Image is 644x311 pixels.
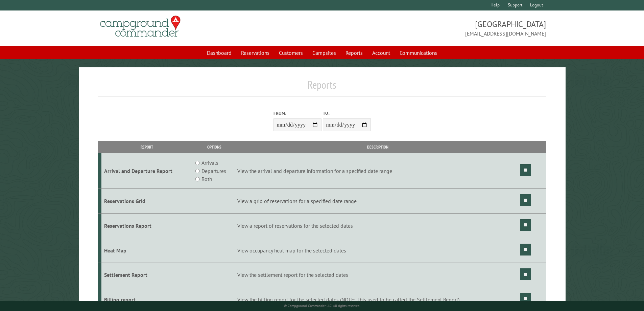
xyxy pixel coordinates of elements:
[101,141,192,153] th: Report
[308,46,340,59] a: Campsites
[396,46,441,59] a: Communications
[101,189,192,214] td: Reservations Grid
[322,19,546,38] span: [GEOGRAPHIC_DATA] [EMAIL_ADDRESS][DOMAIN_NAME]
[98,78,546,97] h1: Reports
[236,238,519,263] td: View occupancy heat map for the selected dates
[201,159,218,167] label: Arrivals
[275,46,307,59] a: Customers
[236,189,519,214] td: View a grid of reservations for a specified date range
[98,13,183,40] img: Campground Commander
[192,141,236,153] th: Options
[236,141,519,153] th: Description
[236,263,519,287] td: View the settlement report for the selected dates
[284,304,360,308] small: © Campground Commander LLC. All rights reserved.
[201,167,226,175] label: Departures
[273,110,321,116] label: From:
[101,213,192,238] td: Reservations Report
[203,46,236,59] a: Dashboard
[236,213,519,238] td: View a report of reservations for the selected dates
[101,263,192,287] td: Settlement Report
[341,46,367,59] a: Reports
[368,46,394,59] a: Account
[236,153,519,189] td: View the arrival and departure information for a specified date range
[101,153,192,189] td: Arrival and Departure Report
[201,175,212,183] label: Both
[323,110,371,116] label: To:
[101,238,192,263] td: Heat Map
[237,46,273,59] a: Reservations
